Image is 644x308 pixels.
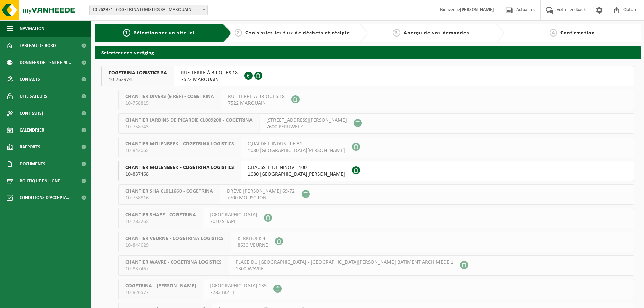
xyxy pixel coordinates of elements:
span: Choisissiez les flux de déchets et récipients [245,30,358,36]
span: Calendrier [20,122,44,139]
span: CHANTIER JARDINS DE PICARDIE CL009208 - COGETRINA [125,117,253,124]
span: 7522 MARQUAIN [181,76,238,83]
span: 10-762974 [109,76,167,83]
span: COGETRINA LOGISTICS SA [109,70,167,76]
span: CHANTIER MOLENBEEK - COGETRINA LOGISTICS [125,164,234,171]
span: Contacts [20,71,40,88]
span: RUE TERRE À BRIQUES 18 [181,70,238,76]
span: 10-758816 [125,195,213,202]
span: 7700 MOUSCRON [227,195,295,202]
span: Sélectionner un site ici [134,30,194,36]
span: RUE TERRE À BRIQUES 18 [228,93,285,100]
span: CHANTIER SHA CL011660 - COGETRINA [125,188,213,195]
span: 10-837468 [125,171,234,178]
span: 7600 PÉRUWELZ [266,124,347,131]
span: CHANTIER VEURNE - COGETRINA LOGISTICS [125,235,224,242]
span: 1300 WAVRE [236,266,453,273]
span: Navigation [20,20,44,37]
span: Boutique en ligne [20,172,60,189]
span: 1080 [GEOGRAPHIC_DATA][PERSON_NAME] [248,147,345,154]
span: CHAUSSÉE DE NINOVE 100 [248,164,345,171]
span: 7010 SHAPE [210,218,257,225]
span: [GEOGRAPHIC_DATA] 135 [210,283,267,289]
button: CHANTIER MOLENBEEK - COGETRINA LOGISTICS 10-837468 CHAUSSÉE DE NINOVE 1001080 [GEOGRAPHIC_DATA][P... [118,161,634,181]
span: PLACE DU [GEOGRAPHIC_DATA] - [GEOGRAPHIC_DATA][PERSON_NAME] BATIMENT ARCHIMEDE 1 [236,259,453,266]
span: CHANTIER SHAPE - COGETRINA [125,212,196,218]
span: Tableau de bord [20,37,56,54]
span: Conditions d'accepta... [20,189,71,206]
span: COGETRINA - [PERSON_NAME] [125,283,196,289]
span: [STREET_ADDRESS][PERSON_NAME] [266,117,347,124]
span: Aperçu de vos demandes [404,30,469,36]
span: 10-783265 [125,218,196,225]
span: CHANTIER DIVERS (6 RÉF) - COGETRINA [125,93,214,100]
strong: [PERSON_NAME] [460,7,494,13]
span: QUAI DE L'INDUSTRIE 31 [248,141,345,147]
span: 10-844629 [125,242,224,249]
span: 10-758743 [125,124,253,131]
span: KERKHOEK 4 [238,235,268,242]
span: 10-758815 [125,100,214,107]
span: DRÈVE [PERSON_NAME] 69-72 [227,188,295,195]
span: Utilisateurs [20,88,47,105]
span: 10-842065 [125,147,234,154]
span: Documents [20,156,45,172]
span: 2 [235,29,242,37]
span: Données de l'entrepr... [20,54,71,71]
span: 10-837467 [125,266,222,273]
span: 1080 [GEOGRAPHIC_DATA][PERSON_NAME] [248,171,345,178]
span: 7783 BIZET [210,289,267,296]
span: 4 [550,29,557,37]
span: CHANTIER MOLENBEEK - COGETRINA LOGISTICS [125,141,234,147]
span: [GEOGRAPHIC_DATA] [210,212,257,218]
span: 7522 MARQUAIN [228,100,285,107]
span: Contrat(s) [20,105,43,122]
span: 10-826577 [125,289,196,296]
span: 10-762974 - COGETRINA LOGISTICS SA - MARQUAIN [89,5,208,15]
span: 1 [123,29,130,37]
span: Rapports [20,139,40,156]
span: 3 [393,29,400,37]
span: 8630 VEURNE [238,242,268,249]
span: 10-762974 - COGETRINA LOGISTICS SA - MARQUAIN [90,5,207,15]
span: Confirmation [560,30,595,36]
span: CHANTIER WAVRE - COGETRINA LOGISTICS [125,259,222,266]
button: COGETRINA LOGISTICS SA 10-762974 RUE TERRE À BRIQUES 187522 MARQUAIN [101,66,634,86]
h2: Selecteer een vestiging [95,46,641,59]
